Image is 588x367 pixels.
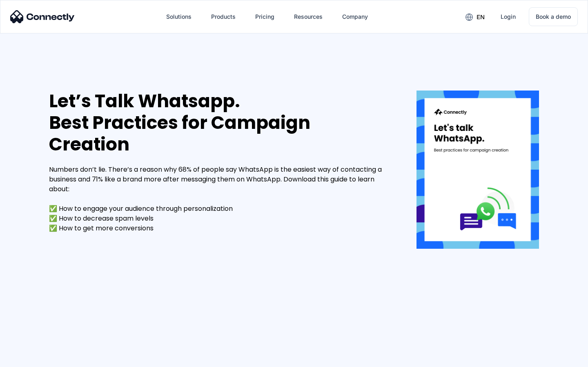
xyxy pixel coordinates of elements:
a: Pricing [249,7,281,27]
img: Connectly Logo [10,10,75,23]
ul: Language list [16,353,49,364]
div: Products [211,11,236,22]
aside: Language selected: English [8,353,49,364]
div: Pricing [255,11,274,22]
div: Solutions [166,11,192,22]
div: Login [501,11,516,22]
div: en [477,11,485,23]
div: Resources [294,11,323,22]
a: Book a demo [529,7,578,26]
div: Company [342,11,368,22]
div: Numbers don’t lie. There’s a reason why 68% of people say WhatsApp is the easiest way of contacti... [49,165,392,233]
div: Let’s Talk Whatsapp. Best Practices for Campaign Creation [49,91,392,155]
a: Login [494,7,522,27]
